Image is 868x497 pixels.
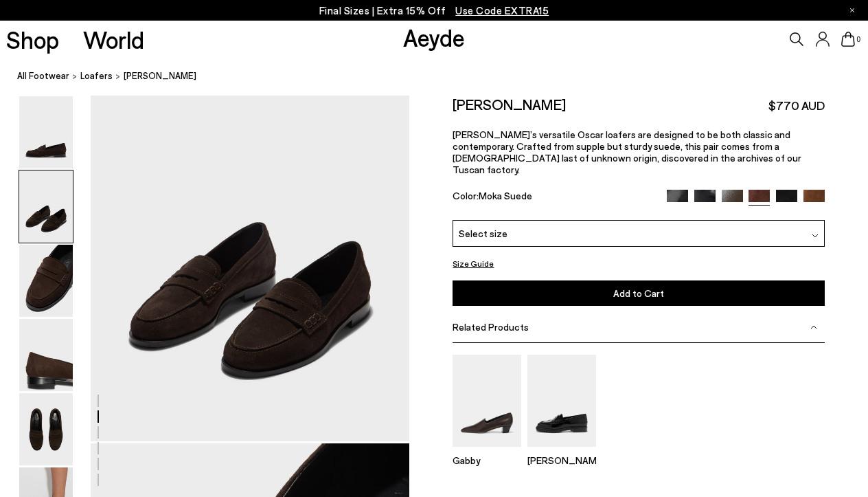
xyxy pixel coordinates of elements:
[479,190,532,201] span: Moka Suede
[19,170,73,243] img: Oscar Suede Loafers - Image 2
[319,2,549,19] p: Final Sizes | Extra 15% Off
[810,324,817,331] img: svg%3E
[453,321,529,333] span: Related Products
[527,437,596,466] a: Leon Loafers [PERSON_NAME]
[19,245,73,317] img: Oscar Suede Loafers - Image 3
[768,97,825,114] span: $770 AUD
[80,70,113,81] span: Loafers
[459,226,507,241] span: Select size
[453,280,824,306] button: Add to Cart
[453,255,494,272] button: Size Guide
[841,32,855,47] a: 0
[453,355,521,446] img: Gabby Almond-Toe Loafers
[453,96,566,113] h2: [PERSON_NAME]
[6,27,59,52] a: Shop
[613,287,664,299] span: Add to Cart
[455,4,549,16] span: Navigate to /collections/ss25-final-sizes
[83,27,144,52] a: World
[19,319,73,391] img: Oscar Suede Loafers - Image 4
[19,96,73,168] img: Oscar Suede Loafers - Image 1
[855,36,862,43] span: 0
[403,23,465,52] a: Aeyde
[453,437,521,466] a: Gabby Almond-Toe Loafers Gabby
[453,190,654,206] div: Color:
[453,129,801,175] span: [PERSON_NAME]’s versatile Oscar loafers are designed to be both classic and contemporary. Crafted...
[17,69,69,83] a: All Footwear
[124,69,196,83] span: [PERSON_NAME]
[527,454,596,466] p: [PERSON_NAME]
[17,58,868,96] nav: breadcrumb
[453,454,521,466] p: Gabby
[527,355,596,446] img: Leon Loafers
[80,69,113,83] a: Loafers
[19,393,73,465] img: Oscar Suede Loafers - Image 5
[812,232,819,239] img: svg%3E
